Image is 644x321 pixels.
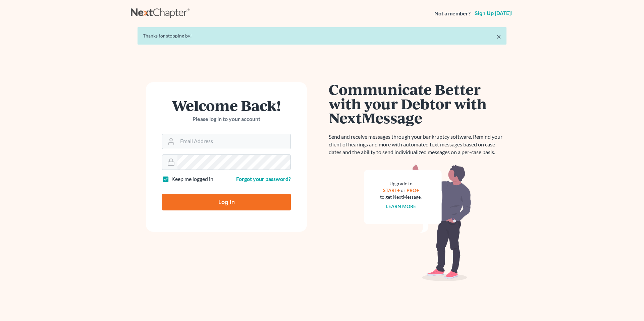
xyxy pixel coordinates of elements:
[329,82,506,125] h1: Communicate Better with your Debtor with NextMessage
[162,194,291,210] input: Log In
[171,175,213,183] label: Keep me logged in
[407,187,419,193] a: PRO+
[434,10,471,17] strong: Not a member?
[496,33,501,41] a: ×
[236,176,291,182] a: Forgot your password?
[162,98,291,113] h1: Welcome Back!
[383,187,400,193] a: START+
[143,33,501,39] div: Thanks for stopping by!
[162,115,291,123] p: Please log in to your account
[386,203,416,209] a: Learn more
[401,187,406,193] span: or
[364,164,471,281] img: nextmessage_bg-59042aed3d76b12b5cd301f8e5b87938c9018125f34e5fa2b7a6b67550977c72.svg
[177,134,290,149] input: Email Address
[380,194,422,200] div: to get NextMessage.
[329,133,506,156] p: Send and receive messages through your bankruptcy software. Remind your client of hearings and mo...
[473,11,513,16] a: Sign up [DATE]!
[380,180,422,187] div: Upgrade to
